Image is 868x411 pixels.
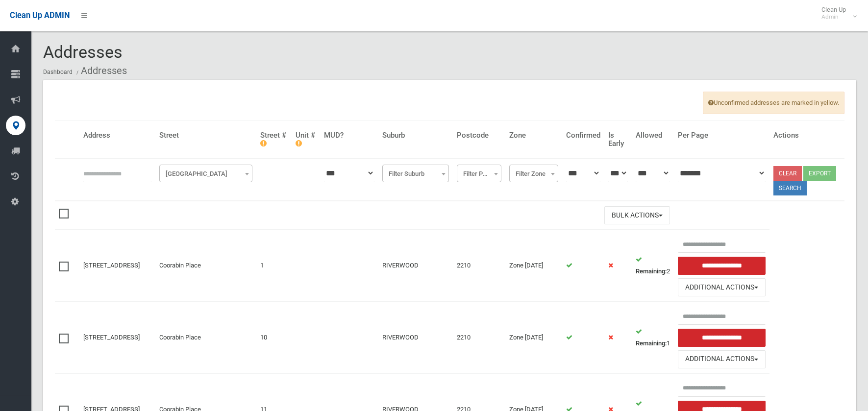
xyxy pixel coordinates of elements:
span: Filter Postcode [459,167,499,181]
span: Filter Suburb [385,167,446,181]
h4: Zone [509,131,558,140]
h4: Address [83,131,151,140]
button: Additional Actions [678,278,766,296]
button: Bulk Actions [604,206,670,224]
h4: Unit # [296,131,317,147]
h4: Street # [260,131,288,147]
td: 2210 [453,302,506,374]
td: Zone [DATE] [505,302,562,374]
td: RIVERWOOD [378,302,452,374]
h4: Suburb [382,131,448,140]
small: Admin [821,13,846,21]
h4: MUD? [324,131,374,140]
h4: Street [159,131,252,140]
a: Clear [773,166,802,181]
h4: Confirmed [566,131,600,140]
span: Filter Postcode [457,165,502,182]
td: Zone [DATE] [505,230,562,302]
td: RIVERWOOD [378,230,452,302]
span: Unconfirmed addresses are marked in yellow. [703,92,844,114]
td: Coorabin Place [155,230,256,302]
td: 1 [256,230,292,302]
li: Addresses [74,62,127,80]
button: Export [803,166,836,181]
span: Clean Up [817,6,856,21]
a: [STREET_ADDRESS] [83,334,140,341]
td: 10 [256,302,292,374]
h4: Actions [773,131,841,140]
td: Coorabin Place [155,302,256,374]
button: Additional Actions [678,350,766,368]
td: 1 [632,302,674,374]
strong: Remaining: [636,339,667,347]
span: Filter Zone [509,165,558,182]
span: Filter Zone [512,167,555,181]
td: 2210 [453,230,506,302]
h4: Per Page [678,131,766,140]
span: Filter Street [162,167,250,181]
span: Addresses [43,42,123,62]
strong: Remaining: [636,267,667,275]
span: Filter Suburb [382,165,448,182]
a: [STREET_ADDRESS] [83,262,140,269]
a: Dashboard [43,69,73,75]
h4: Postcode [457,131,502,140]
h4: Is Early [608,131,628,147]
span: Clean Up ADMIN [10,11,70,20]
span: Filter Street [159,165,252,182]
td: 2 [632,230,674,302]
button: Search [773,181,807,195]
h4: Allowed [636,131,670,140]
